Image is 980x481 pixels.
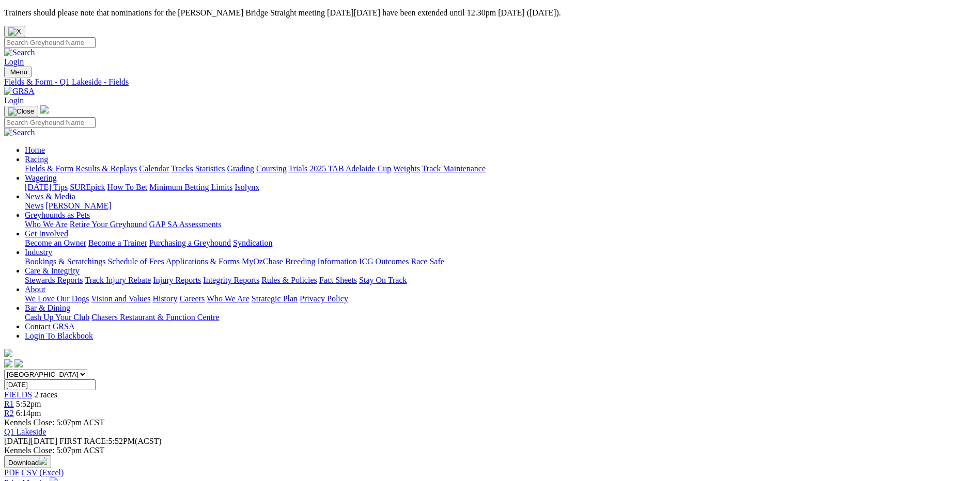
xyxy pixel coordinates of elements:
button: Download [4,455,51,468]
div: News & Media [25,201,976,211]
a: Get Involved [25,229,68,238]
a: Tracks [171,164,193,173]
div: Kennels Close: 5:07pm ACST [4,446,976,455]
a: Bar & Dining [25,303,70,312]
a: Wagering [25,173,57,182]
a: Grading [227,164,254,173]
a: About [25,285,45,294]
a: News [25,201,43,210]
a: Contact GRSA [25,322,74,331]
span: Menu [10,68,27,76]
a: Calendar [139,164,169,173]
a: Syndication [233,238,272,247]
img: Search [4,48,35,57]
a: Greyhounds as Pets [25,211,90,219]
img: facebook.svg [4,359,12,367]
a: Login To Blackbook [25,331,93,340]
a: Care & Integrity [25,266,80,275]
a: Who We Are [25,220,68,229]
a: SUREpick [70,183,105,191]
a: Q1 Lakeside [4,427,46,436]
a: Rules & Policies [261,276,317,284]
a: Fields & Form - Q1 Lakeside - Fields [4,77,976,87]
a: Weights [393,164,420,173]
a: Stay On Track [359,276,407,284]
a: Cash Up Your Club [25,313,89,322]
span: FIELDS [4,390,32,399]
div: About [25,294,976,303]
a: Chasers Restaurant & Function Centre [91,313,219,322]
button: Close [4,26,25,37]
img: download.svg [39,457,47,465]
span: 2 races [34,390,57,399]
a: How To Bet [107,183,148,191]
input: Search [4,37,96,48]
span: 5:52pm [16,399,41,408]
a: [DATE] Tips [25,183,68,191]
a: PDF [4,468,19,477]
a: Isolynx [235,183,259,191]
a: Privacy Policy [300,294,348,303]
a: Bookings & Scratchings [25,257,105,266]
p: Trainers should please note that nominations for the [PERSON_NAME] Bridge Straight meeting [DATE]... [4,8,976,18]
a: GAP SA Assessments [149,220,222,229]
a: Strategic Plan [252,294,298,303]
a: Industry [25,248,52,256]
a: Trials [288,164,307,173]
img: logo-grsa-white.png [40,105,49,114]
img: twitter.svg [14,359,23,367]
a: Injury Reports [153,276,201,284]
a: 2025 TAB Adelaide Cup [309,164,391,173]
img: X [8,27,21,36]
a: Results & Replays [75,164,137,173]
a: Statistics [195,164,225,173]
a: Become a Trainer [88,238,147,247]
a: Minimum Betting Limits [149,183,232,191]
div: Download [4,468,976,477]
a: Racing [25,155,48,164]
a: Fields & Form [25,164,73,173]
img: logo-grsa-white.png [4,349,12,357]
a: ICG Outcomes [359,257,409,266]
input: Select date [4,379,96,390]
a: R1 [4,399,14,408]
button: Toggle navigation [4,106,38,117]
a: Fact Sheets [319,276,357,284]
input: Search [4,117,96,128]
span: 6:14pm [16,409,41,418]
a: Stewards Reports [25,276,83,284]
a: Purchasing a Greyhound [149,238,231,247]
div: Wagering [25,183,976,192]
div: Bar & Dining [25,313,976,322]
a: Race Safe [411,257,444,266]
a: Integrity Reports [203,276,259,284]
a: Coursing [256,164,287,173]
img: GRSA [4,87,35,96]
a: R2 [4,409,14,418]
a: We Love Our Dogs [25,294,89,303]
span: FIRST RACE: [59,437,108,445]
div: Greyhounds as Pets [25,220,976,229]
a: Careers [179,294,205,303]
a: Retire Your Greyhound [70,220,147,229]
button: Toggle navigation [4,67,32,77]
div: Industry [25,257,976,266]
div: Get Involved [25,238,976,248]
span: Kennels Close: 5:07pm ACST [4,418,104,427]
a: Vision and Values [91,294,150,303]
a: Track Injury Rebate [85,276,151,284]
a: Track Maintenance [422,164,486,173]
a: [PERSON_NAME] [45,201,111,210]
a: Schedule of Fees [107,257,164,266]
img: Close [8,107,34,116]
div: Care & Integrity [25,276,976,285]
a: CSV (Excel) [21,468,64,477]
div: Racing [25,164,976,173]
a: Applications & Forms [166,257,240,266]
a: Breeding Information [285,257,357,266]
a: Become an Owner [25,238,86,247]
span: 5:52PM(ACST) [59,437,162,445]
